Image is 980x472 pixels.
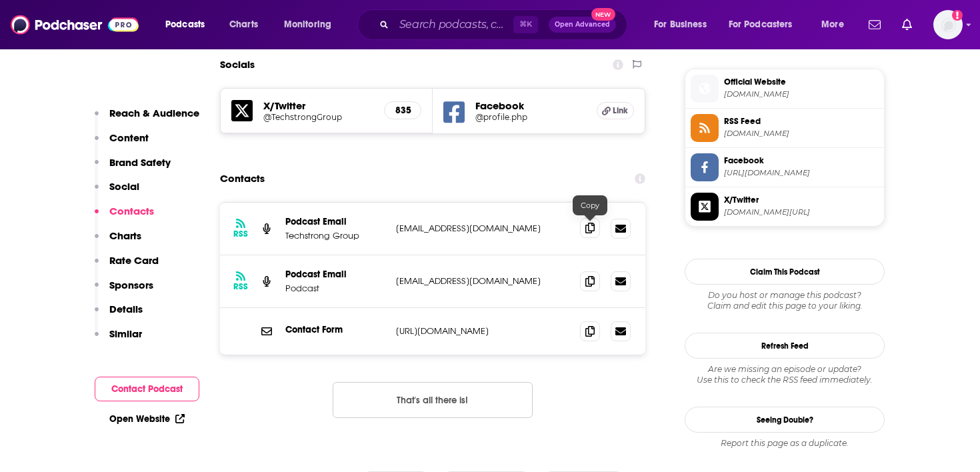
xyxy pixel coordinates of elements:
button: open menu [156,14,222,35]
p: [EMAIL_ADDRESS][DOMAIN_NAME] [396,223,569,234]
span: Charts [229,15,258,34]
input: Search podcasts, credits, & more... [394,14,513,35]
h2: Socials [220,52,255,77]
svg: Add a profile image [952,10,963,21]
p: Sponsors [109,279,153,291]
a: RSS Feed[DOMAIN_NAME] [691,114,879,142]
span: New [591,8,615,21]
p: Charts [109,229,141,242]
a: Official Website[DOMAIN_NAME] [691,75,879,103]
button: Social [95,180,139,205]
p: Reach & Audience [109,107,199,119]
button: Claim This Podcast [685,259,885,285]
button: Refresh Feed [685,333,885,359]
span: Open Advanced [555,21,610,28]
a: Facebook[URL][DOMAIN_NAME] [691,153,879,181]
button: Contact Podcast [95,377,199,401]
span: techstrongtvpodcast.com [724,89,879,99]
button: Show profile menu [933,10,963,39]
span: Podcasts [165,15,205,34]
button: open menu [275,14,349,35]
a: Seeing Double? [685,407,885,433]
button: Rate Card [95,254,159,279]
p: Rate Card [109,254,159,267]
a: X/Twitter[DOMAIN_NAME][URL] [691,193,879,221]
span: X/Twitter [724,194,879,206]
p: Techstrong Group [285,230,385,241]
span: Facebook [724,155,879,167]
span: Official Website [724,76,879,88]
button: Contacts [95,205,154,229]
a: Link [597,102,634,119]
button: Brand Safety [95,156,171,181]
img: Podchaser - Follow, Share and Rate Podcasts [11,12,139,37]
img: User Profile [933,10,963,39]
span: Logged in as danikarchmer [933,10,963,39]
button: Sponsors [95,279,153,303]
button: open menu [720,14,812,35]
a: @TechstrongGroup [263,112,373,122]
h3: RSS [233,229,248,239]
button: Reach & Audience [95,107,199,131]
p: Brand Safety [109,156,171,169]
a: @profile.php [475,112,586,122]
p: Content [109,131,149,144]
button: Open AdvancedNew [549,17,616,33]
div: Report this page as a duplicate. [685,438,885,449]
button: Charts [95,229,141,254]
div: Copy [573,195,607,215]
button: Content [95,131,149,156]
button: open menu [645,14,723,35]
span: ⌘ K [513,16,538,33]
span: RSS Feed [724,115,879,127]
span: Do you host or manage this podcast? [685,290,885,301]
h3: RSS [233,281,248,292]
span: https://www.facebook.com/profile.php [724,168,879,178]
div: Claim and edit this page to your liking. [685,290,885,311]
h2: Contacts [220,166,265,191]
p: [URL][DOMAIN_NAME] [396,325,569,337]
span: More [821,15,844,34]
p: Details [109,303,143,315]
button: Nothing here. [333,382,533,418]
a: Open Website [109,413,185,425]
div: Search podcasts, credits, & more... [370,9,640,40]
span: Monitoring [284,15,331,34]
span: For Podcasters [729,15,793,34]
h5: 835 [395,105,410,116]
a: Show notifications dropdown [897,13,917,36]
span: techstrongtvpodcast.com [724,129,879,139]
span: twitter.com/TechstrongGroup [724,207,879,217]
span: Link [613,105,628,116]
p: Social [109,180,139,193]
p: Podcast Email [285,269,385,280]
div: Are we missing an episode or update? Use this to check the RSS feed immediately. [685,364,885,385]
p: Podcast Email [285,216,385,227]
button: Details [95,303,143,327]
span: For Business [654,15,707,34]
button: open menu [812,14,861,35]
button: Similar [95,327,142,352]
p: Contact Form [285,324,385,335]
p: [EMAIL_ADDRESS][DOMAIN_NAME] [396,275,569,287]
p: Podcast [285,283,385,294]
p: Contacts [109,205,154,217]
a: Show notifications dropdown [863,13,886,36]
h5: Facebook [475,99,586,112]
a: Charts [221,14,266,35]
p: Similar [109,327,142,340]
h5: X/Twitter [263,99,373,112]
